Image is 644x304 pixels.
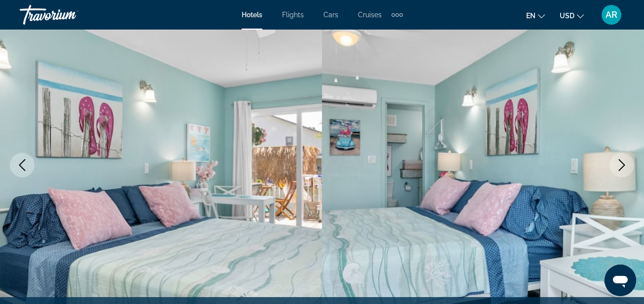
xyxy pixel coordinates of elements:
[358,11,382,19] a: Cruises
[242,11,262,19] a: Hotels
[599,4,624,25] button: User Menu
[560,12,574,20] span: USD
[606,10,617,20] span: AR
[560,8,584,23] button: Change currency
[20,2,118,28] a: Travorium
[323,11,338,19] a: Cars
[526,8,545,23] button: Change language
[10,153,35,177] button: Previous image
[609,153,634,177] button: Next image
[605,265,636,296] iframe: Button to launch messaging window
[282,11,304,19] a: Flights
[526,12,536,20] span: en
[392,7,403,23] button: Extra navigation items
